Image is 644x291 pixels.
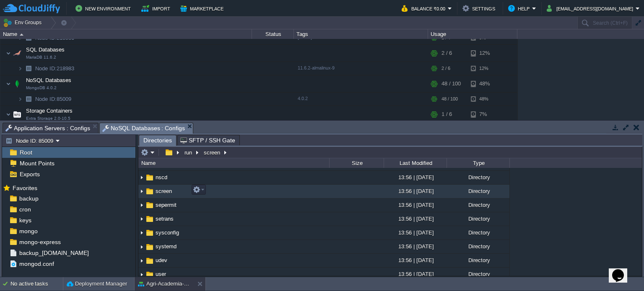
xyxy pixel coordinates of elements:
button: [EMAIL_ADDRESS][DOMAIN_NAME] [547,3,636,13]
div: 13:56 | [DATE] [384,226,447,239]
img: AMDAwAAAACH5BAEAAAAALAAAAAABAAEAAAICRAEAOw== [138,185,145,198]
a: Mount Points [18,160,56,167]
div: Tags [294,29,428,39]
a: Exports [18,170,41,178]
div: 12% [471,62,498,75]
div: Type [447,158,509,168]
img: AMDAwAAAACH5BAEAAAAALAAAAAABAAEAAAICRAEAOw== [145,201,154,210]
span: Extra Storage 2.0-10.5 [26,116,70,121]
img: AMDAwAAAACH5BAEAAAAALAAAAAABAAEAAAICRAEAOw== [138,227,145,239]
a: NoSQL DatabasesMongoDB 4.0.2 [25,77,73,83]
a: cron [18,206,32,213]
div: 13:56 | [DATE] [384,198,447,211]
div: Size [330,158,384,168]
div: 13:56 | [DATE] [384,212,447,225]
input: Click to enter the path [138,147,642,158]
a: mongod.conf [18,260,55,268]
a: setrans [154,215,175,222]
img: AMDAwAAAACH5BAEAAAAALAAAAAABAAEAAAICRAEAOw== [11,106,23,123]
img: AMDAwAAAACH5BAEAAAAALAAAAAABAAEAAAICRAEAOw== [18,62,23,75]
img: AMDAwAAAACH5BAEAAAAALAAAAAABAAEAAAICRAEAOw== [145,270,154,279]
button: Marketplace [180,3,226,13]
a: Favorites [11,185,39,191]
img: AMDAwAAAACH5BAEAAAAALAAAAAABAAEAAAICRAEAOw== [138,254,145,267]
div: Directory [447,254,509,267]
img: AMDAwAAAACH5BAEAAAAALAAAAAABAAEAAAICRAEAOw== [145,187,154,196]
div: 13:56 | [DATE] [384,240,447,253]
div: 13:56 | [DATE] [384,268,447,281]
span: 4.0.2 [298,96,308,101]
div: 2 / 6 [441,45,452,62]
button: screen [203,149,222,156]
a: systemd [154,243,178,250]
a: nscd [154,174,169,181]
div: 12% [471,45,498,62]
span: SQL Databases [25,46,66,53]
div: 48% [471,93,498,106]
a: mongo [18,227,39,235]
div: Directory [447,268,509,281]
a: mongo-express [18,238,62,246]
span: udev [154,257,169,264]
a: sysconfig [154,229,180,236]
button: Help [508,3,532,13]
div: Directory [447,198,509,211]
div: Name [139,158,329,168]
div: Directory [447,240,509,253]
span: Application Servers : Configs [5,123,90,133]
img: AMDAwAAAACH5BAEAAAAALAAAAAABAAEAAAICRAEAOw== [145,256,154,265]
img: AMDAwAAAACH5BAEAAAAALAAAAAABAAEAAAICRAEAOw== [138,240,145,253]
div: Directory [447,226,509,239]
span: MongoDB 4.0.2 [26,85,57,90]
a: backup_[DOMAIN_NAME] [18,249,90,257]
a: Node ID:85009 [34,95,73,103]
button: Env Groups [3,17,44,28]
span: 218983 [34,65,75,72]
img: AMDAwAAAACH5BAEAAAAALAAAAAABAAEAAAICRAEAOw== [6,106,11,123]
a: SQL DatabasesMariaDB 11.6.2 [25,46,66,53]
button: Agri-Academia-Database [138,280,191,288]
span: keys [18,216,33,224]
img: AMDAwAAAACH5BAEAAAAALAAAAAABAAEAAAICRAEAOw== [23,62,34,75]
button: Deployment Manager [67,280,127,288]
span: 11.6.2-almalinux-9 [298,65,335,70]
div: Usage [428,29,517,39]
div: No active tasks [10,277,63,291]
img: AMDAwAAAACH5BAEAAAAALAAAAAABAAEAAAICRAEAOw== [138,268,145,281]
div: 48 / 100 [441,93,458,106]
div: Status [252,29,293,39]
button: New Environment [75,3,133,13]
button: Balance ₹0.00 [402,3,448,13]
span: Node ID: [35,96,57,102]
img: AMDAwAAAACH5BAEAAAAALAAAAAABAAEAAAICRAEAOw== [138,171,145,184]
button: Import [141,3,173,13]
div: 13:56 | [DATE] [384,171,447,184]
img: AMDAwAAAACH5BAEAAAAALAAAAAABAAEAAAICRAEAOw== [18,93,23,106]
a: Node ID:218983 [34,65,75,72]
img: AMDAwAAAACH5BAEAAAAALAAAAAABAAEAAAICRAEAOw== [145,173,154,182]
img: AMDAwAAAACH5BAEAAAAALAAAAAABAAEAAAICRAEAOw== [11,45,23,62]
span: Directories [143,135,172,146]
img: AMDAwAAAACH5BAEAAAAALAAAAAABAAEAAAICRAEAOw== [145,228,154,237]
a: sepermit [154,201,178,209]
div: 48 / 100 [441,75,461,92]
a: user [154,270,167,278]
img: AMDAwAAAACH5BAEAAAAALAAAAAABAAEAAAICRAEAOw== [145,242,154,252]
div: 2 / 6 [441,62,450,75]
span: screen [154,188,173,195]
button: Settings [462,3,498,13]
div: Directory [447,171,509,184]
img: AMDAwAAAACH5BAEAAAAALAAAAAABAAEAAAICRAEAOw== [11,75,23,92]
img: AMDAwAAAACH5BAEAAAAALAAAAAABAAEAAAICRAEAOw== [6,75,11,92]
img: AMDAwAAAACH5BAEAAAAALAAAAAABAAEAAAICRAEAOw== [138,213,145,226]
img: AMDAwAAAACH5BAEAAAAALAAAAAABAAEAAAICRAEAOw== [138,199,145,212]
a: backup [18,195,40,202]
